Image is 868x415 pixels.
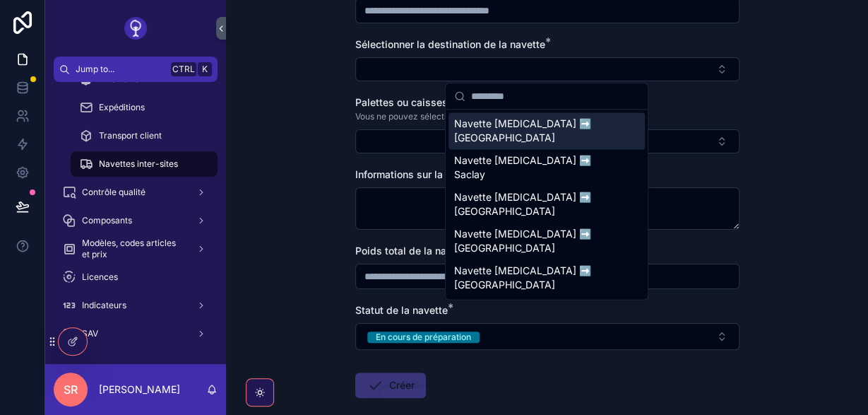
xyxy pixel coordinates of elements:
span: Navette [MEDICAL_DATA] ➡️ [GEOGRAPHIC_DATA] [454,190,622,218]
span: SR [64,381,78,398]
span: Navettes inter-sites [99,158,178,170]
span: Contrôle qualité [82,187,145,198]
span: Navette [MEDICAL_DATA] ➡️ [GEOGRAPHIC_DATA] [454,117,622,145]
a: Navettes inter-sites [71,151,218,177]
span: Vous ne pouvez sélectionner que des caisses ou des palettes. [355,111,599,122]
a: Licences [54,264,218,290]
span: Transport client [99,130,162,141]
div: En cours de préparation [376,332,471,343]
a: SAV [54,321,218,346]
button: Select Button [355,57,739,81]
span: Navette [MEDICAL_DATA] ➡️ [GEOGRAPHIC_DATA] [454,227,622,255]
span: Ctrl [171,62,196,76]
span: Statut de la navette [355,304,448,316]
img: App logo [124,17,147,40]
span: SAV [82,328,98,339]
a: Indicateurs [54,293,218,318]
div: Suggestions [446,110,648,299]
button: Select Button [355,129,739,153]
a: Contrôle qualité [54,180,218,205]
span: Sélectionner la destination de la navette [355,38,545,50]
span: Navette [MEDICAL_DATA] ➡️ [GEOGRAPHIC_DATA] [454,264,622,292]
button: Jump to...CtrlK [54,57,218,82]
span: K [199,64,210,75]
span: Indicateurs [82,300,126,311]
span: Expéditions [99,102,145,113]
div: scrollable content [45,82,226,364]
span: Navette [MEDICAL_DATA] ➡️ Saclay [454,153,622,182]
span: Jump to... [76,64,165,75]
span: Licences [82,271,118,283]
span: Informations sur la navette [355,168,481,180]
button: Select Button [355,323,739,350]
a: Transport client [71,123,218,148]
span: Composants [82,215,132,226]
a: Modèles, codes articles et prix [54,236,218,262]
span: Modèles, codes articles et prix [82,238,185,260]
p: [PERSON_NAME] [99,382,180,397]
span: Palettes ou caisses à expédier [355,96,501,108]
span: Poids total de la navette en kg (somme des palettes) [355,245,605,257]
a: Composants [54,208,218,233]
a: Expéditions [71,95,218,120]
